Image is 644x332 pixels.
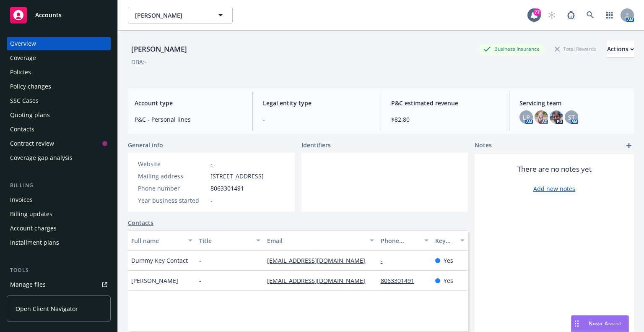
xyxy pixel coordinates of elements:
[7,151,111,165] a: Coverage gap analysis
[10,65,31,79] div: Policies
[7,123,111,136] a: Contacts
[7,207,111,221] a: Billing updates
[568,113,575,122] span: ST
[7,222,111,235] a: Account charges
[210,184,244,193] span: 8063301491
[135,115,242,124] span: P&C - Personal lines
[444,276,453,285] span: Yes
[35,12,62,18] span: Accounts
[138,172,207,180] div: Mailing address
[199,236,251,245] div: Title
[7,236,111,249] a: Installment plans
[267,256,372,264] a: [EMAIL_ADDRESS][DOMAIN_NAME]
[128,44,190,55] div: [PERSON_NAME]
[381,256,390,264] a: -
[138,159,207,168] div: Website
[138,196,207,205] div: Year business started
[624,141,634,151] a: add
[128,230,196,251] button: Full name
[267,277,372,285] a: [EMAIL_ADDRESS][DOMAIN_NAME]
[535,110,548,124] img: photo
[432,230,468,251] button: Key contact
[196,230,264,251] button: Title
[10,137,54,150] div: Contract review
[479,44,544,54] div: Business Insurance
[7,266,111,274] div: Tools
[210,160,213,168] a: -
[533,8,541,16] div: 77
[7,278,111,291] a: Manage files
[7,65,111,79] a: Policies
[7,181,111,190] div: Billing
[131,236,183,245] div: Full name
[10,236,59,249] div: Installment plans
[10,193,33,207] div: Invoices
[7,94,111,107] a: SSC Cases
[601,7,618,24] a: Switch app
[550,110,563,124] img: photo
[444,256,453,265] span: Yes
[131,276,178,285] span: [PERSON_NAME]
[16,304,78,313] span: Open Client Navigator
[523,113,530,122] span: LP
[391,99,499,107] span: P&C estimated revenue
[263,115,371,124] span: -
[7,80,111,93] a: Policy changes
[517,164,592,174] span: There are no notes yet
[128,141,163,149] span: General info
[571,316,582,332] div: Drag to move
[10,51,36,65] div: Coverage
[210,172,264,180] span: [STREET_ADDRESS]
[135,11,208,20] span: [PERSON_NAME]
[7,37,111,50] a: Overview
[519,99,627,107] span: Servicing team
[381,236,419,245] div: Phone number
[131,58,147,66] div: DBA: -
[571,315,629,332] button: Nova Assist
[533,184,575,193] a: Add new notes
[435,236,456,245] div: Key contact
[582,7,599,24] a: Search
[263,99,371,107] span: Legal entity type
[381,277,421,285] a: 8063301491
[264,230,377,251] button: Email
[543,7,560,24] a: Start snowing
[475,141,492,151] span: Notes
[7,51,111,65] a: Coverage
[7,3,111,27] a: Accounts
[7,137,111,150] a: Contract review
[128,7,233,24] button: [PERSON_NAME]
[391,115,499,124] span: $82.80
[210,196,213,205] span: -
[377,230,432,251] button: Phone number
[10,151,73,165] div: Coverage gap analysis
[10,94,39,107] div: SSC Cases
[10,108,50,122] div: Quoting plans
[10,207,52,221] div: Billing updates
[10,123,34,136] div: Contacts
[135,99,242,107] span: Account type
[301,141,331,149] span: Identifiers
[131,256,188,265] span: Dummy Key Contact
[10,80,51,93] div: Policy changes
[10,278,46,291] div: Manage files
[589,320,622,327] span: Nova Assist
[128,218,153,227] a: Contacts
[551,44,600,54] div: Total Rewards
[607,41,634,57] div: Actions
[10,222,57,235] div: Account charges
[563,7,579,24] a: Report a Bug
[7,193,111,207] a: Invoices
[7,108,111,122] a: Quoting plans
[199,256,201,265] span: -
[607,41,634,58] button: Actions
[10,37,36,50] div: Overview
[267,236,364,245] div: Email
[138,184,207,193] div: Phone number
[199,276,201,285] span: -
